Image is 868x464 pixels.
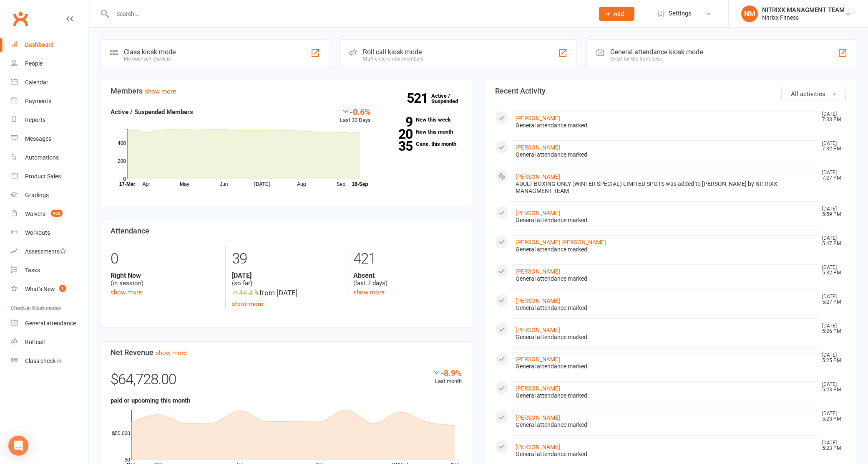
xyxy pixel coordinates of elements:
div: -0.6% [340,107,371,116]
a: show more [353,289,385,296]
div: Last month [432,368,462,386]
time: [DATE] 5:23 PM [818,382,845,393]
a: [PERSON_NAME] [516,327,560,333]
time: [DATE] 7:27 PM [818,170,845,181]
div: Tasks [25,267,40,274]
time: [DATE] 7:33 PM [818,112,845,122]
div: Calendar [25,79,48,86]
span: Settings [669,4,692,23]
span: All activities [791,90,825,98]
a: What's New1 [11,280,88,299]
a: [PERSON_NAME] [516,144,560,151]
a: show more [111,289,142,296]
div: Messages [25,135,51,142]
a: [PERSON_NAME] [516,414,560,421]
div: Gradings [25,192,49,198]
div: from [DATE] [232,287,340,299]
button: All activities [781,87,846,101]
a: Messages [11,129,88,148]
div: Automations [25,154,59,161]
a: 35Canx. this month [383,141,462,147]
a: Product Sales [11,167,88,186]
div: Product Sales [25,173,61,180]
div: (so far) [232,271,340,287]
h3: Attendance [111,227,462,235]
h3: Net Revenue [111,348,462,357]
a: People [11,54,88,73]
a: Calendar [11,73,88,92]
span: 902 [51,210,63,217]
strong: [DATE] [232,271,340,279]
div: General attendance kiosk mode [610,48,703,56]
a: [PERSON_NAME] [516,297,560,304]
div: NM [741,5,758,22]
div: 0 [111,246,219,271]
strong: 35 [383,140,413,152]
a: Reports [11,111,88,129]
a: [PERSON_NAME] [516,268,560,275]
time: [DATE] 5:26 PM [818,323,845,334]
span: Add [614,10,624,17]
a: [PERSON_NAME] [516,385,560,392]
a: [PERSON_NAME] [516,356,560,363]
div: Class kiosk mode [124,48,176,56]
a: [PERSON_NAME] [516,210,560,216]
a: Clubworx [10,8,31,29]
a: Workouts [11,223,88,242]
a: show more [156,349,187,357]
time: [DATE] 5:27 PM [818,294,845,305]
div: ADULT BOXING ONLY (WINTER SPECIAL) LIMITED SPOTS was added to [PERSON_NAME] by NITRIXX MANAGMENT ... [516,180,815,195]
input: Search... [110,8,589,20]
a: Automations [11,148,88,167]
time: [DATE] 5:23 PM [818,440,845,451]
div: Dashboard [25,41,54,48]
a: [PERSON_NAME] [516,173,560,180]
a: Class kiosk mode [11,352,88,370]
div: $64,728.00 [111,368,462,396]
div: Assessments [25,248,66,255]
a: Payments [11,92,88,111]
a: Assessments [11,242,88,261]
a: Tasks [11,261,88,280]
span: 44.4 % [232,289,259,297]
div: General attendance marked [516,275,815,282]
strong: 521 [407,92,431,104]
strong: 20 [383,128,413,140]
a: Dashboard [11,35,88,54]
div: Workouts [25,229,50,236]
a: Waivers 902 [11,205,88,223]
strong: paid or upcoming this month [111,397,190,404]
div: General attendance marked [516,122,815,129]
a: General attendance kiosk mode [11,314,88,333]
div: General attendance marked [516,246,815,253]
a: Gradings [11,186,88,205]
div: Nitrixx Fitness [762,14,845,21]
strong: 9 [383,116,413,128]
span: 1 [59,285,66,292]
div: General attendance marked [516,217,815,224]
a: show more [145,88,176,95]
div: Roll call kiosk mode [363,48,423,56]
a: show more [232,300,263,308]
div: Roll call [25,339,45,345]
div: Great for the front desk [610,56,703,62]
a: [PERSON_NAME] [PERSON_NAME] [516,239,606,246]
a: [PERSON_NAME] [516,444,560,450]
div: Reports [25,117,45,123]
div: People [25,60,43,67]
div: General attendance marked [516,304,815,312]
div: Last 30 Days [340,107,371,125]
a: 9New this week [383,117,462,122]
div: General attendance marked [516,151,815,158]
div: Staff check-in for members [363,56,423,62]
div: What's New [25,286,55,292]
time: [DATE] 5:47 PM [818,236,845,246]
a: 521Active / Suspended [431,87,468,110]
button: Add [599,7,634,21]
time: [DATE] 5:59 PM [818,206,845,217]
div: NITRIXX MANAGMENT TEAM [762,6,845,14]
div: (in session) [111,271,219,287]
div: Waivers [25,210,45,217]
div: Open Intercom Messenger [8,436,28,456]
time: [DATE] 5:32 PM [818,265,845,276]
